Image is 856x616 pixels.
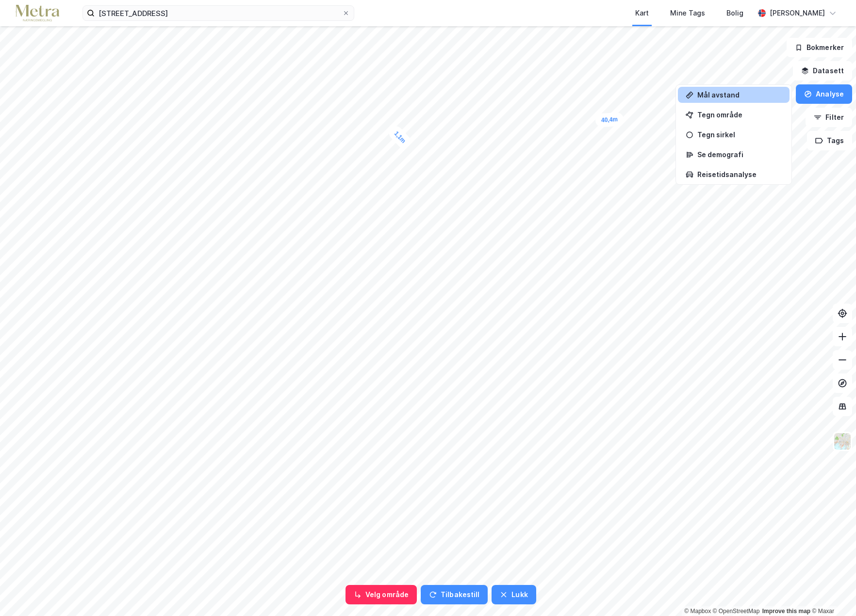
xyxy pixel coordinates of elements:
div: Se demografi [697,150,782,159]
button: Filter [806,108,852,127]
div: Kontrollprogram for chat [807,569,856,616]
button: Tags [807,131,852,150]
iframe: Chat Widget [807,569,856,616]
div: Kart [635,7,649,19]
div: Map marker [386,124,413,151]
img: Z [833,432,852,451]
a: OpenStreetMap [713,608,760,615]
div: [PERSON_NAME] [770,7,825,19]
button: Lukk [492,585,536,604]
button: Bokmerker [787,38,852,57]
div: Bolig [726,7,743,19]
button: Velg område [346,585,417,604]
div: Reisetidsanalyse [697,170,782,178]
img: metra-logo.256734c3b2bbffee19d4.png [16,5,59,22]
div: Tegn område [697,111,782,119]
button: Tilbakestill [421,585,488,604]
div: Tegn sirkel [697,130,782,139]
button: Datasett [793,61,852,81]
a: Mapbox [684,608,711,615]
input: Søk på adresse, matrikkel, gårdeiere, leietakere eller personer [95,6,342,20]
div: Mål avstand [697,91,782,99]
button: Analyse [796,84,852,104]
a: Improve this map [762,608,810,615]
div: Mine Tags [670,7,705,19]
div: Map marker [595,112,624,128]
